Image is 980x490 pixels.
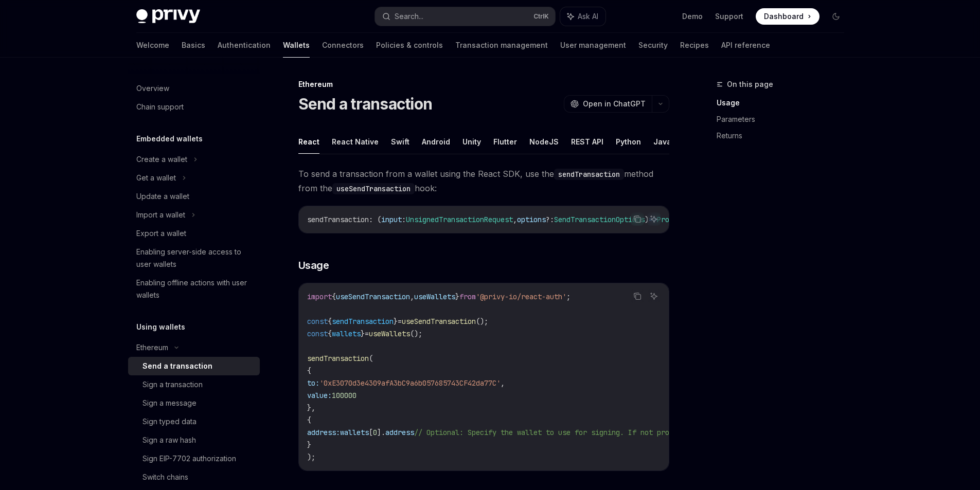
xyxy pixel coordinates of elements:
button: Unity [462,130,481,154]
div: Sign EIP-7702 authorization [142,452,236,465]
span: '@privy-io/react-auth' [476,292,566,301]
span: { [307,366,311,375]
img: dark logo [136,9,200,24]
a: Dashboard [756,8,819,25]
a: Demo [682,11,703,22]
code: useSendTransaction [332,183,415,194]
div: Send a transaction [142,360,212,372]
div: Create a wallet [136,153,187,166]
button: Ask AI [647,212,661,226]
span: : ( [369,215,381,224]
button: Android [422,130,450,154]
div: Sign a raw hash [142,434,196,446]
a: Parameters [717,111,852,128]
a: Sign typed data [128,412,260,431]
button: Flutter [493,130,517,154]
span: sendTransaction [307,215,369,224]
span: ) [645,215,649,224]
a: Policies & controls [376,33,443,58]
span: SendTransactionOptions [554,215,645,224]
div: Search... [395,10,423,23]
a: Support [715,11,743,22]
button: Search...CtrlK [375,7,555,26]
span: Open in ChatGPT [583,99,646,109]
div: Ethereum [298,79,669,89]
span: : [402,215,406,224]
span: (); [476,317,488,326]
span: Ask AI [578,11,598,22]
span: address [385,428,414,437]
span: // Optional: Specify the wallet to use for signing. If not provided, the first wallet will be used. [414,428,822,437]
span: } [307,440,311,449]
span: = [398,317,402,326]
span: { [332,292,336,301]
span: Dashboard [764,11,804,22]
span: ; [566,292,571,301]
span: (); [410,329,422,338]
span: value: [307,391,332,400]
div: Enabling offline actions with user wallets [136,277,254,301]
span: { [307,415,311,425]
div: Sign a transaction [142,378,203,391]
a: Enabling offline actions with user wallets [128,274,260,304]
span: useSendTransaction [336,292,410,301]
span: to: [307,378,319,388]
button: React [298,130,319,154]
span: ( [369,354,373,363]
div: Import a wallet [136,209,185,221]
a: Wallets [283,33,310,58]
a: User management [560,33,626,58]
button: NodeJS [529,130,559,154]
a: Sign a raw hash [128,431,260,449]
button: REST API [571,130,603,154]
span: options [517,215,546,224]
button: Open in ChatGPT [564,95,652,113]
a: Send a transaction [128,357,260,375]
a: Chain support [128,98,260,116]
span: ); [307,452,315,462]
a: Overview [128,79,260,98]
span: ?: [546,215,554,224]
code: sendTransaction [554,169,624,180]
span: const [307,329,328,338]
div: Update a wallet [136,190,189,203]
span: sendTransaction [332,317,394,326]
span: { [328,329,332,338]
a: Sign EIP-7702 authorization [128,449,260,468]
span: const [307,317,328,326]
button: Toggle dark mode [828,8,844,25]
span: On this page [727,78,773,90]
button: Java [653,130,671,154]
a: Basics [182,33,205,58]
h5: Embedded wallets [136,133,203,145]
a: Welcome [136,33,169,58]
a: Returns [717,128,852,144]
div: Switch chains [142,471,188,483]
span: from [459,292,476,301]
a: Usage [717,95,852,111]
span: } [394,317,398,326]
span: wallets [332,329,361,338]
span: } [455,292,459,301]
a: Recipes [680,33,709,58]
span: '0xE3070d3e4309afA3bC9a6b057685743CF42da77C' [319,378,501,388]
a: Switch chains [128,468,260,486]
span: sendTransaction [307,354,369,363]
span: 100000 [332,391,357,400]
button: Python [616,130,641,154]
span: useWallets [414,292,455,301]
span: useWallets [369,329,410,338]
a: Authentication [218,33,271,58]
span: , [501,378,505,388]
div: Sign typed data [142,415,197,428]
a: Connectors [322,33,364,58]
a: Enabling server-side access to user wallets [128,243,260,274]
div: Enabling server-side access to user wallets [136,246,254,270]
h1: Send a transaction [298,95,433,113]
span: , [410,292,414,301]
div: Ethereum [136,341,168,354]
a: Export a wallet [128,224,260,243]
button: Swift [391,130,409,154]
button: Ask AI [647,289,661,303]
a: Sign a transaction [128,375,260,394]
